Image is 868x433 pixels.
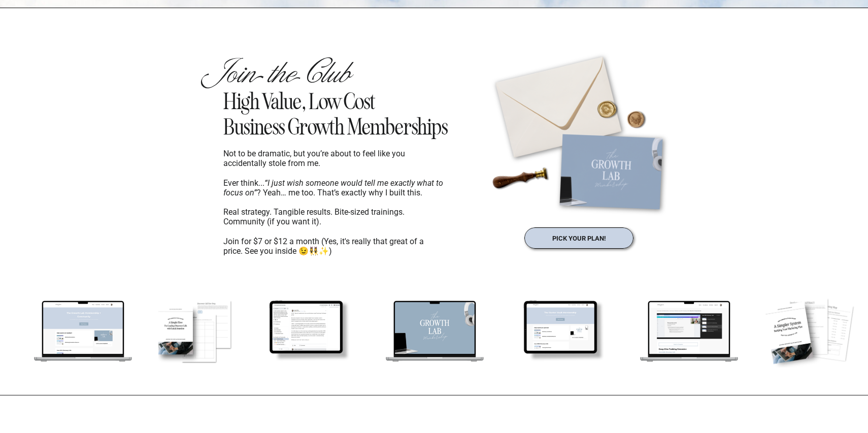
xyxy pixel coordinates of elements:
h2: High Value, Low Cost Business Growth Memberships [223,89,474,137]
i: “I just wish someone would tell me exactly what to focus on” [223,178,443,197]
a: pick your plan! [538,235,620,242]
p: Not to be dramatic, but you’re about to feel like you accidentally stole from me. Ever think... ?... [223,149,444,254]
h2: Join the Club [201,58,436,98]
